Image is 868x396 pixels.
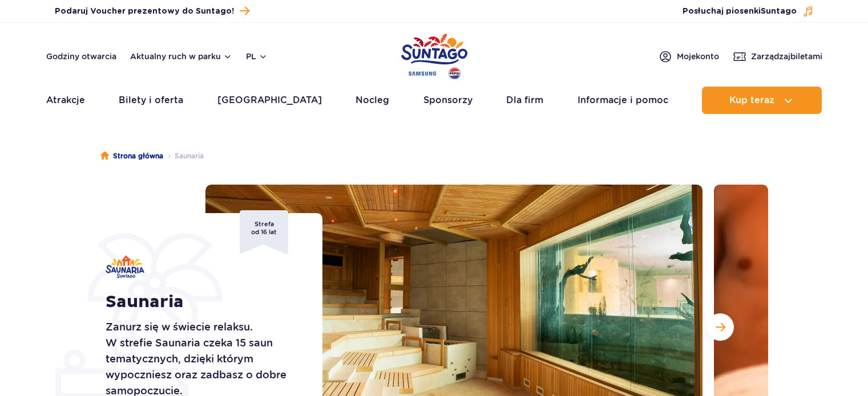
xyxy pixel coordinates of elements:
[733,50,822,63] a: Zarządzajbiletami
[240,210,288,254] div: Strefa od 16 lat
[55,3,249,19] a: Podaruj Voucher prezentowy do Suntago!
[761,7,797,15] span: Suntago
[46,51,116,62] a: Godziny otwarcia
[55,6,234,17] span: Podaruj Voucher prezentowy do Suntago!
[106,255,144,278] img: Saunaria
[751,51,822,62] span: Zarządzaj biletami
[702,87,822,114] button: Kup teraz
[130,52,232,61] button: Aktualny ruch w parku
[423,87,473,114] a: Sponsorzy
[677,51,719,62] span: Moje konto
[163,150,204,162] li: Saunaria
[659,50,719,63] a: Mojekonto
[706,313,734,341] button: Następny slajd
[683,6,797,17] span: Posłuchaj piosenki
[401,28,467,81] a: Park of Poland
[356,87,389,114] a: Nocleg
[729,95,774,105] span: Kup teraz
[46,87,85,114] a: Atrakcje
[119,87,183,114] a: Bilety i oferta
[100,150,163,162] a: Strona główna
[683,6,814,17] button: Posłuchaj piosenkiSuntago
[217,87,322,114] a: [GEOGRAPHIC_DATA]
[246,51,268,62] button: pl
[578,87,668,114] a: Informacje i pomoc
[106,292,297,312] h1: Saunaria
[506,87,543,114] a: Dla firm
